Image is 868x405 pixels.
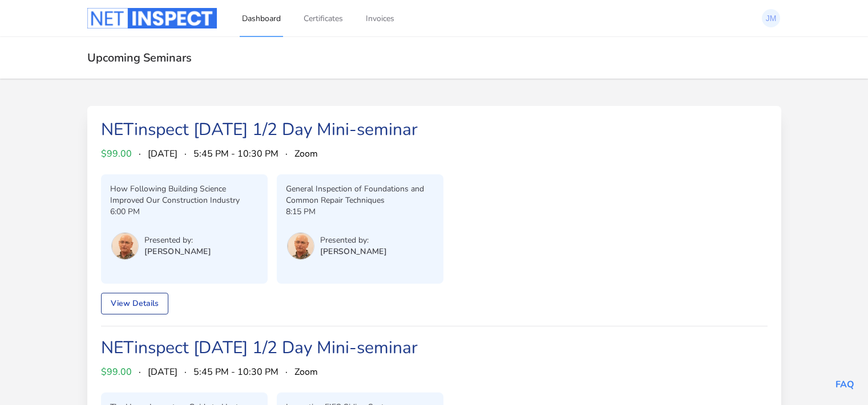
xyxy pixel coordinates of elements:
[144,246,212,257] p: [PERSON_NAME]
[835,378,854,391] a: FAQ
[110,231,140,261] button: User menu
[110,206,259,218] p: 6:00 PM
[144,235,212,246] p: Presented by:
[287,232,314,260] img: Tom Sherman
[184,365,187,379] span: ·
[139,365,141,379] span: ·
[87,51,781,65] h2: Upcoming Seminars
[762,9,780,27] img: Jordan Mullins
[87,8,217,28] img: Logo
[101,118,418,141] a: NETinspect [DATE] 1/2 Day Mini-seminar
[193,365,278,379] span: 5:45 PM - 10:30 PM
[148,147,177,161] span: [DATE]
[148,365,177,379] span: [DATE]
[101,365,132,379] span: $99.00
[286,206,434,218] p: 8:15 PM
[294,147,318,161] span: Zoom
[320,235,387,246] p: Presented by:
[285,365,288,379] span: ·
[286,231,316,261] button: User menu
[101,147,132,161] span: $99.00
[193,147,278,161] span: 5:45 PM - 10:30 PM
[110,183,259,206] p: How Following Building Science Improved Our Construction Industry
[111,232,139,260] img: Tom Sherman
[286,183,434,206] p: General Inspection of Foundations and Common Repair Techniques
[294,365,318,379] span: Zoom
[139,147,141,161] span: ·
[285,147,288,161] span: ·
[184,147,187,161] span: ·
[320,246,387,257] p: [PERSON_NAME]
[101,293,168,314] a: View Details
[101,336,418,359] a: NETinspect [DATE] 1/2 Day Mini-seminar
